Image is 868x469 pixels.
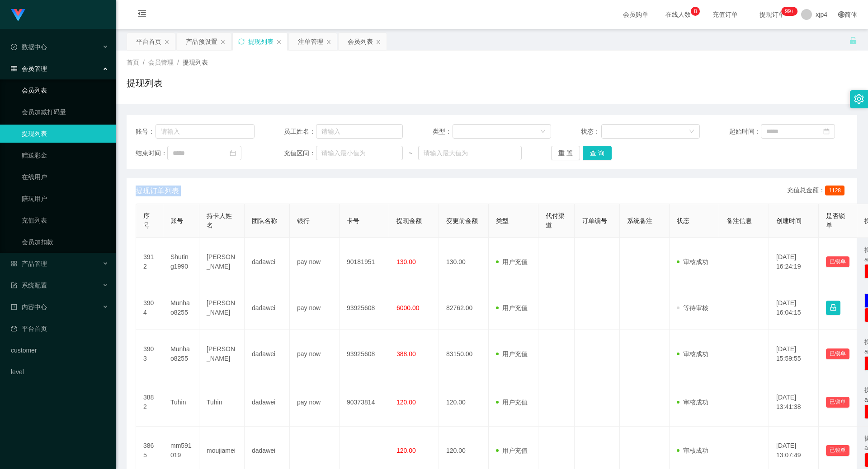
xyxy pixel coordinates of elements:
a: 会员加减打码量 [22,103,108,121]
a: 会员加扣款 [22,233,108,251]
td: [PERSON_NAME] [199,330,245,378]
i: 图标: menu-fold [127,0,157,29]
td: 90373814 [340,378,389,427]
span: 提现列表 [183,59,208,66]
span: 账号 [170,217,183,224]
i: 图标: sync [238,38,245,45]
td: [DATE] 16:24:19 [769,238,819,286]
td: pay now [290,330,340,378]
span: 起始时间： [729,127,761,136]
span: 充值区间： [284,149,316,158]
span: 是否锁单 [826,212,845,229]
span: 6000.00 [396,304,420,311]
td: [PERSON_NAME] [199,238,245,286]
td: 3904 [136,286,163,330]
p: 8 [694,7,697,16]
span: 内容中心 [11,303,47,311]
span: 类型： [433,127,453,136]
span: 员工姓名： [284,127,316,136]
td: Tuhin [199,378,245,427]
td: 3912 [136,238,163,286]
input: 请输入 [316,124,403,139]
button: 已锁单 [826,256,849,267]
div: 产品预设置 [186,33,217,50]
i: 图标: calendar [823,128,830,135]
i: 图标: close [326,39,331,45]
a: 会员列表 [22,81,108,99]
td: 83150.00 [439,330,489,378]
sup: 240 [781,7,797,16]
span: ~ [403,149,418,158]
input: 请输入 [156,124,255,139]
td: [DATE] 13:41:38 [769,378,819,427]
div: 充值总金额： [787,186,848,196]
i: 图标: global [838,11,844,18]
a: customer [11,341,108,359]
h1: 提现列表 [127,76,163,90]
button: 重 置 [551,146,580,160]
div: 提现列表 [248,33,274,50]
td: 3882 [136,378,163,427]
td: [DATE] 15:59:55 [769,330,819,378]
td: [PERSON_NAME] [199,286,245,330]
span: 团队名称 [252,217,277,224]
td: dadawei [245,286,290,330]
button: 查 询 [583,146,612,160]
span: 账号： [136,127,156,136]
i: 图标: close [220,39,226,45]
td: 120.00 [439,378,489,427]
span: 系统配置 [11,282,47,289]
input: 请输入最大值为 [418,146,521,160]
div: 平台首页 [136,33,161,50]
span: 卡号 [347,217,359,224]
span: 120.00 [396,447,416,454]
td: Munhao8255 [163,330,199,378]
span: 银行 [297,217,310,224]
td: Tuhin [163,378,199,427]
i: 图标: down [540,129,546,135]
a: 提现列表 [22,125,108,143]
span: 审核成功 [677,447,708,454]
span: 状态 [677,217,689,224]
i: 图标: setting [854,94,864,104]
a: 陪玩用户 [22,190,108,208]
i: 图标: form [11,282,17,288]
span: 用户充值 [496,447,528,454]
button: 图标: lock [826,301,840,315]
a: 图标: dashboard平台首页 [11,320,108,338]
div: 注单管理 [298,33,323,50]
span: 用户充值 [496,350,528,358]
i: 图标: unlock [849,37,857,45]
i: 图标: table [11,65,17,72]
td: [DATE] 16:04:15 [769,286,819,330]
td: Munhao8255 [163,286,199,330]
span: 代付渠道 [546,212,565,229]
span: 审核成功 [677,350,708,358]
i: 图标: close [376,39,381,45]
span: 用户充值 [496,399,528,406]
i: 图标: check-circle-o [11,44,17,50]
span: 会员管理 [11,65,47,72]
i: 图标: calendar [230,150,236,156]
td: dadawei [245,238,290,286]
span: 等待审核 [677,304,708,311]
td: pay now [290,378,340,427]
button: 已锁单 [826,348,849,359]
span: 订单编号 [582,217,607,224]
td: Shuting1990 [163,238,199,286]
td: 93925608 [340,286,389,330]
input: 请输入最小值为 [316,146,403,160]
span: 提现订单列表 [136,186,179,196]
span: 序号 [143,212,150,229]
td: dadawei [245,330,290,378]
a: 在线用户 [22,168,108,186]
a: 充值列表 [22,211,108,229]
img: logo.9652507e.png [11,9,25,22]
span: 数据中心 [11,43,47,51]
i: 图标: close [276,39,282,45]
td: pay now [290,286,340,330]
span: 备注信息 [726,217,752,224]
span: 首页 [127,59,139,66]
span: 提现订单 [755,11,789,18]
td: 93925608 [340,330,389,378]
